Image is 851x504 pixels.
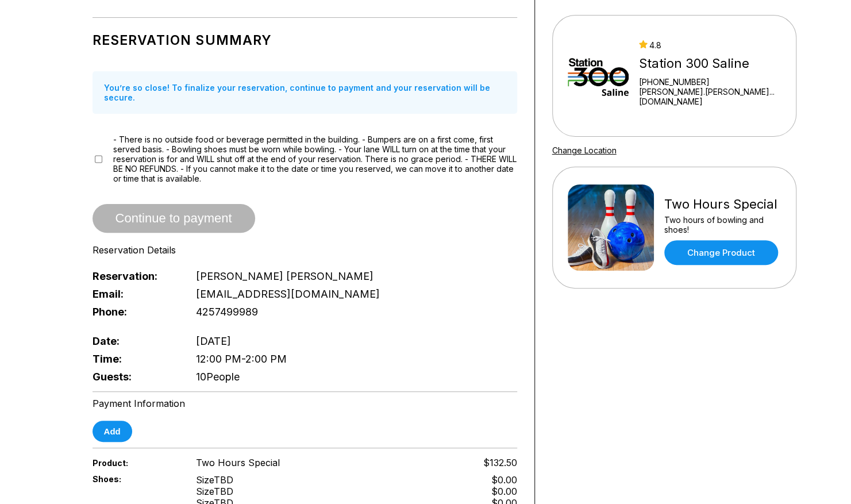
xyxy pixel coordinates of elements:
[568,184,654,271] img: Two Hours Special
[196,270,373,282] span: [PERSON_NAME] [PERSON_NAME]
[93,421,132,442] button: Add
[93,244,517,256] div: Reservation Details
[664,197,781,212] div: Two Hours Special
[483,457,517,468] span: $132.50
[93,474,178,484] span: Shoes:
[639,56,780,71] div: Station 300 Saline
[568,33,629,119] img: Station 300 Saline
[93,270,178,282] span: Reservation:
[93,371,178,383] span: Guests:
[196,288,380,300] span: [EMAIL_ADDRESS][DOMAIN_NAME]
[93,335,178,347] span: Date:
[491,486,517,497] div: $0.00
[196,335,231,347] span: [DATE]
[664,240,778,265] a: Change Product
[196,353,287,365] span: 12:00 PM - 2:00 PM
[93,306,178,318] span: Phone:
[93,398,517,409] div: Payment Information
[639,40,780,50] div: 4.8
[93,71,517,114] div: You’re so close! To finalize your reservation, continue to payment and your reservation will be s...
[196,371,240,383] span: 10 People
[196,474,233,486] div: Size TBD
[196,486,233,497] div: Size TBD
[196,457,280,468] span: Two Hours Special
[552,145,617,155] a: Change Location
[93,288,178,300] span: Email:
[93,353,178,365] span: Time:
[664,215,781,234] div: Two hours of bowling and shoes!
[93,32,517,48] h1: Reservation Summary
[639,87,780,106] a: [PERSON_NAME].[PERSON_NAME]...[DOMAIN_NAME]
[113,134,517,183] span: - There is no outside food or beverage permitted in the building. - Bumpers are on a first come, ...
[93,458,178,468] span: Product:
[196,306,258,318] span: 4257499989
[639,77,780,87] div: [PHONE_NUMBER]
[491,474,517,486] div: $0.00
